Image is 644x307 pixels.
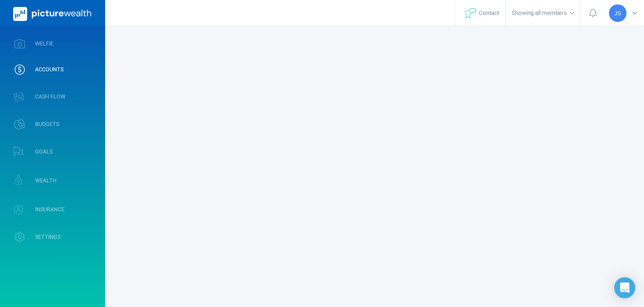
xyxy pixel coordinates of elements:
span: JS [614,10,621,17]
span: WEALTH [35,177,57,184]
img: PictureWealth [13,7,91,21]
span: BUDGETS [35,121,59,128]
span: SETTINGS [35,234,60,241]
div: John Smith [609,4,626,22]
span: ACCOUNTS [35,66,64,73]
span: CASH FLOW [35,93,65,100]
div: Open Intercom Messenger [614,277,635,298]
img: svg+xml;base64,PHN2ZyB4bWxucz0iaHR0cDovL3d3dy53My5vcmcvMjAwMC9zdmciIHdpZHRoPSIyNyIgaGVpZ2h0PSIyNC... [464,8,476,18]
span: GOALS [35,148,53,155]
span: WELFIE [35,40,53,47]
span: INSURANCE [35,206,64,213]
